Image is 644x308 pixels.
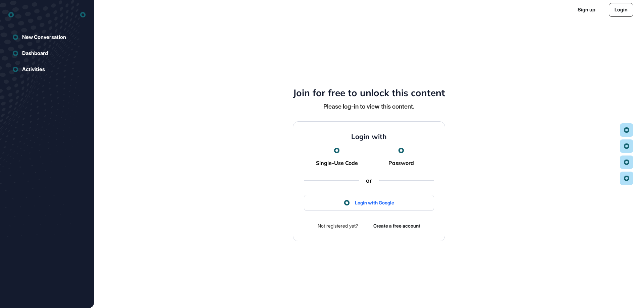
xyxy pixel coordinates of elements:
div: entrapeer-logo [8,9,14,20]
a: Password [388,160,414,166]
div: Please log-in to view this content. [323,102,415,111]
h4: Join for free to unlock this content [293,87,445,99]
h4: Login with [351,132,387,141]
a: Single-Use Code [316,160,358,166]
div: or [359,177,379,184]
div: Activities [22,66,45,72]
div: Not registered yet? [318,222,358,230]
div: New Conversation [22,34,66,40]
a: Login [609,3,633,17]
div: Dashboard [22,50,48,56]
a: Sign up [578,6,595,14]
a: Create a free account [373,222,420,229]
